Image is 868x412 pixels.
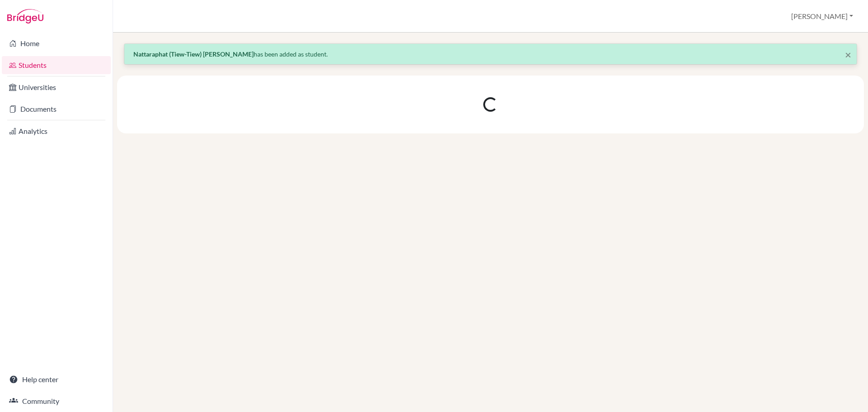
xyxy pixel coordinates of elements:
a: Home [2,34,111,52]
button: Close [845,49,851,60]
a: Students [2,56,111,74]
a: Documents [2,100,111,118]
span: × [845,48,851,61]
button: [PERSON_NAME] [787,8,857,25]
a: Universities [2,78,111,96]
p: has been added as student. [133,49,848,59]
img: Bridge-U [7,9,43,24]
a: Help center [2,370,111,388]
a: Analytics [2,122,111,140]
strong: Nattaraphat (Tiew-Tiew) [PERSON_NAME] [133,50,254,58]
a: Community [2,392,111,410]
